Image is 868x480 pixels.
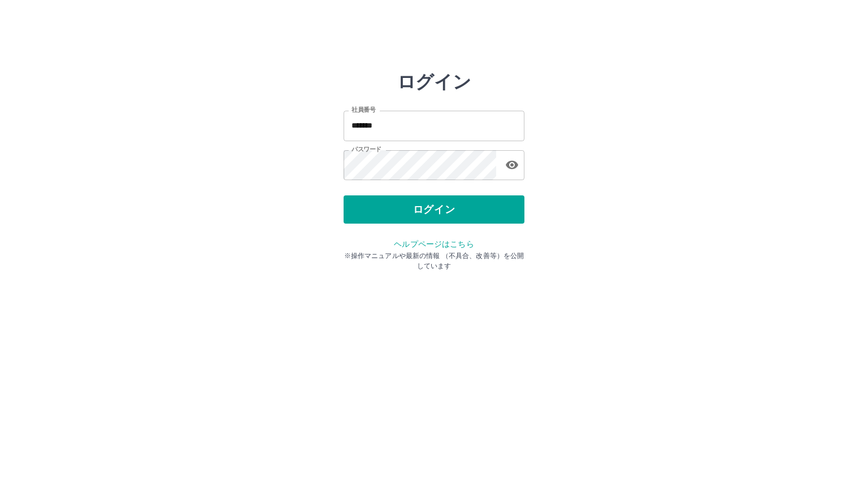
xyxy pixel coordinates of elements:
label: 社員番号 [351,106,375,114]
a: ヘルプページはこちら [394,239,474,248]
h2: ログイン [397,71,471,93]
label: パスワード [351,145,381,154]
p: ※操作マニュアルや最新の情報 （不具合、改善等）を公開しています [344,251,524,271]
button: ログイン [344,195,524,224]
